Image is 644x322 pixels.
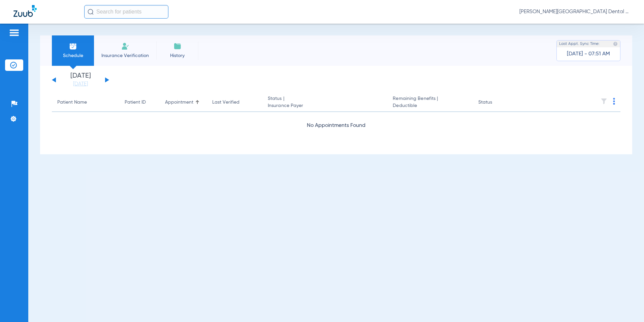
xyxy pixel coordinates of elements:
span: Schedule [57,52,89,59]
input: Search for patients [84,5,168,19]
img: last sync help info [613,42,618,46]
div: Appointment [165,99,201,106]
th: Remaining Benefits | [387,93,473,112]
span: [PERSON_NAME][GEOGRAPHIC_DATA] Dental - [PERSON_NAME][GEOGRAPHIC_DATA] Dental [519,8,631,15]
img: Search Icon [88,9,94,15]
iframe: Chat Widget [610,290,644,322]
th: Status | [262,93,387,112]
th: Status [473,93,518,112]
a: [DATE] [60,81,101,87]
span: History [161,52,193,59]
span: [DATE] - 07:51 AM [567,51,610,57]
div: Patient Name [57,99,87,106]
span: Insurance Verification [99,52,151,59]
img: Zuub Logo [13,5,37,17]
span: Insurance Payer [268,102,382,109]
div: Last Verified [212,99,239,106]
div: No Appointments Found [52,122,620,130]
img: Schedule [69,42,77,50]
img: hamburger-icon [9,29,20,37]
div: Patient ID [125,99,146,106]
div: Appointment [165,99,193,106]
span: Deductible [393,102,467,109]
img: History [173,42,182,50]
img: group-dot-blue.svg [613,98,615,105]
div: Last Verified [212,99,257,106]
div: Patient Name [57,99,114,106]
img: filter.svg [601,98,607,105]
li: [DATE] [60,73,101,87]
div: Patient ID [125,99,154,106]
span: Last Appt. Sync Time: [559,41,600,47]
img: Manual Insurance Verification [121,42,129,50]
